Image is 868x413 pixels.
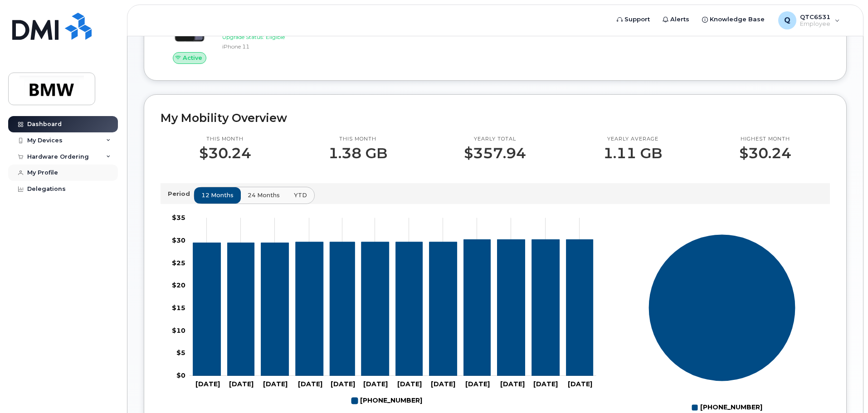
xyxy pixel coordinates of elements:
tspan: [DATE] [263,380,288,388]
h2: My Mobility Overview [161,111,830,125]
tspan: [DATE] [568,380,592,388]
tspan: [DATE] [363,380,388,388]
a: Support [610,10,656,29]
span: YTD [294,191,307,199]
tspan: $10 [172,326,185,334]
span: Eligible [266,34,285,40]
g: 864-745-1638 [193,239,593,376]
tspan: $0 [176,371,185,379]
tspan: [DATE] [465,380,490,388]
span: Knowledge Base [710,15,765,24]
tspan: $5 [176,349,185,357]
p: Highest month [739,136,791,143]
tspan: $35 [172,214,185,222]
p: $30.24 [199,145,251,161]
p: 1.38 GB [328,145,387,161]
a: Knowledge Base [696,10,771,29]
span: Support [624,15,650,24]
p: 1.11 GB [603,145,662,161]
tspan: [DATE] [229,380,254,388]
span: Q [784,15,790,26]
tspan: [DATE] [500,380,525,388]
tspan: [DATE] [331,380,355,388]
span: Upgrade Status: [222,34,264,40]
tspan: [DATE] [397,380,422,388]
span: Active [183,53,202,62]
span: QTC6531 [800,13,830,20]
p: $30.24 [739,145,791,161]
g: Chart [172,214,596,408]
p: This month [328,136,387,143]
span: 24 months [248,191,280,199]
p: Period [168,189,194,198]
p: Yearly total [464,136,526,143]
g: 864-745-1638 [351,393,422,408]
span: Employee [800,20,830,28]
p: This month [199,136,251,143]
g: Legend [351,393,422,408]
a: Alerts [656,10,696,29]
iframe: Messenger Launcher [829,374,861,406]
tspan: [DATE] [195,380,220,388]
div: QTC6531 [772,11,846,29]
tspan: [DATE] [298,380,322,388]
g: Series [649,234,796,381]
tspan: $25 [172,258,185,267]
tspan: $30 [172,236,185,244]
p: Yearly average [603,136,662,143]
tspan: $20 [172,281,185,289]
div: iPhone 11 [222,43,316,50]
tspan: $15 [172,304,185,312]
p: $357.94 [464,145,526,161]
span: Alerts [670,15,689,24]
tspan: [DATE] [431,380,455,388]
tspan: [DATE] [533,380,558,388]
